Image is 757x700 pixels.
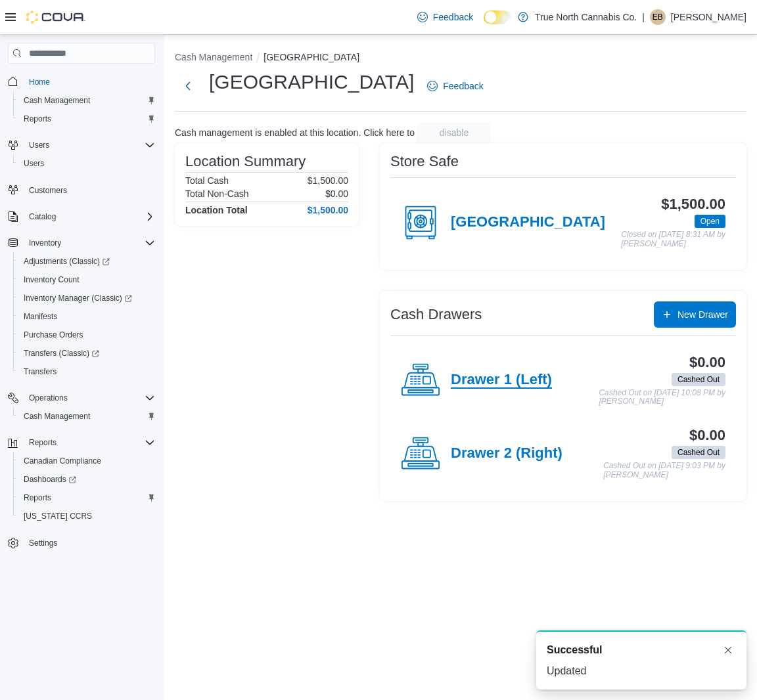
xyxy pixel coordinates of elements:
[653,9,663,25] span: EB
[13,407,160,426] button: Cash Management
[603,462,725,479] p: Cashed Out on [DATE] 9:03 PM by [PERSON_NAME]
[547,642,602,658] span: Successful
[185,188,249,199] h6: Total Non-Cash
[13,344,160,362] a: Transfers (Classic)
[451,445,562,462] h4: Drawer 2 (Right)
[689,355,725,370] h3: $0.00
[24,311,57,322] span: Manifests
[13,252,160,271] a: Adjustments (Classic)
[671,9,746,25] p: [PERSON_NAME]
[24,235,66,251] button: Inventory
[24,137,55,153] button: Users
[18,490,57,506] a: Reports
[3,433,160,452] button: Reports
[18,508,97,524] a: [US_STATE] CCRS
[209,69,414,95] h1: [GEOGRAPHIC_DATA]
[18,290,155,306] span: Inventory Manager (Classic)
[24,435,62,450] button: Reports
[24,73,155,89] span: Home
[18,327,155,343] span: Purchase Orders
[18,327,89,343] a: Purchase Orders
[451,214,605,231] h4: [GEOGRAPHIC_DATA]
[18,93,95,108] a: Cash Management
[13,91,160,110] button: Cash Management
[642,9,645,25] p: |
[677,308,728,321] span: New Drawer
[700,215,720,227] span: Open
[451,372,552,389] h4: Drawer 1 (Left)
[185,205,248,215] h4: Location Total
[13,271,160,289] button: Inventory Count
[18,408,95,424] a: Cash Management
[599,389,725,406] p: Cashed Out on [DATE] 10:08 PM by [PERSON_NAME]
[677,374,720,385] span: Cashed Out
[18,156,49,171] a: Users
[440,126,469,139] span: disable
[390,154,459,169] h3: Store Safe
[677,447,720,458] span: Cashed Out
[24,158,44,169] span: Users
[18,508,155,524] span: Washington CCRS
[29,140,49,150] span: Users
[24,137,155,153] span: Users
[3,181,160,200] button: Customers
[24,182,155,198] span: Customers
[24,492,51,503] span: Reports
[24,235,155,251] span: Inventory
[661,196,725,212] h3: $1,500.00
[3,533,160,552] button: Settings
[24,511,92,521] span: [US_STATE] CCRS
[443,79,483,93] span: Feedback
[422,73,488,99] a: Feedback
[185,154,306,169] h3: Location Summary
[29,238,61,248] span: Inventory
[18,345,155,361] span: Transfers (Classic)
[484,11,511,24] input: Dark Mode
[18,309,62,324] a: Manifests
[24,330,83,340] span: Purchase Orders
[547,642,736,658] div: Notification
[433,11,473,24] span: Feedback
[13,110,160,128] button: Reports
[24,390,73,406] button: Operations
[24,390,155,406] span: Operations
[8,66,155,586] nav: Complex example
[175,51,746,66] nav: An example of EuiBreadcrumbs
[18,364,62,380] a: Transfers
[175,52,252,62] button: Cash Management
[535,9,637,25] p: True North Cannabis Co.
[13,507,160,525] button: [US_STATE] CCRS
[29,211,56,222] span: Catalog
[29,77,50,87] span: Home
[650,9,666,25] div: Elizabeth Brooks
[13,289,160,307] a: Inventory Manager (Classic)
[417,122,491,143] button: disable
[18,490,155,506] span: Reports
[547,663,736,679] div: Updated
[264,52,359,62] button: [GEOGRAPHIC_DATA]
[175,127,415,138] p: Cash management is enabled at this location. Click here to
[18,290,137,306] a: Inventory Manager (Classic)
[325,188,348,199] p: $0.00
[18,471,155,487] span: Dashboards
[24,114,51,124] span: Reports
[18,93,155,108] span: Cash Management
[695,215,725,228] span: Open
[18,364,155,380] span: Transfers
[26,11,85,24] img: Cova
[672,373,725,386] span: Cashed Out
[18,111,57,127] a: Reports
[3,72,160,91] button: Home
[3,208,160,226] button: Catalog
[24,535,62,551] a: Settings
[18,471,81,487] a: Dashboards
[13,154,160,173] button: Users
[18,309,155,324] span: Manifests
[18,408,155,424] span: Cash Management
[175,73,201,99] button: Next
[672,446,725,459] span: Cashed Out
[18,156,155,171] span: Users
[308,175,348,186] p: $1,500.00
[29,185,67,196] span: Customers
